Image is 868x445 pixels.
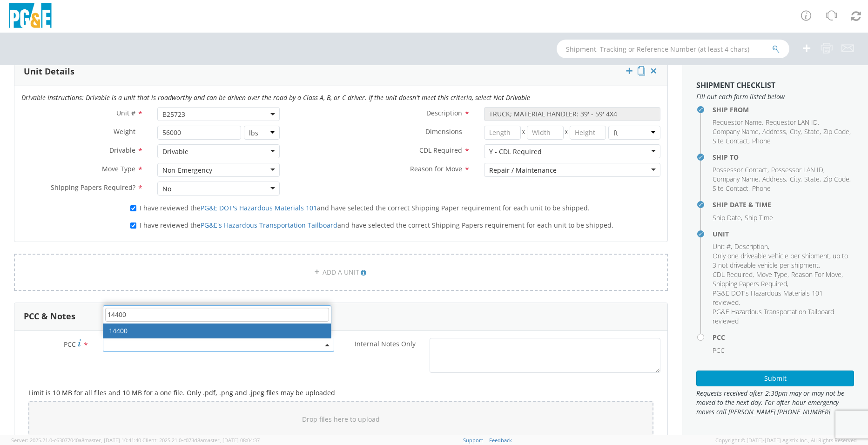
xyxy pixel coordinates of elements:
h4: Ship From [713,106,854,113]
span: Shipping Papers Required [713,279,787,288]
span: Move Type [102,164,135,173]
li: , [790,127,802,136]
span: City [790,175,801,183]
span: Reason For Move [791,270,841,279]
span: Ship Date [713,213,741,222]
li: , [762,127,787,136]
img: pge-logo-06675f144f4cfa6a6814.png [7,3,54,30]
span: I have reviewed the and have selected the correct Shipping Paper requirement for each unit to be ... [140,203,590,212]
a: Feedback [489,437,512,444]
h4: Unit [713,230,854,237]
a: Support [463,437,483,444]
a: PG&E's Hazardous Transportation Tailboard [201,221,337,229]
h4: PCC [713,334,854,341]
span: Move Type [756,270,787,279]
span: Drivable [109,146,135,155]
i: Drivable Instructions: Drivable is a unit that is roadworthy and can be driven over the road by a... [21,93,530,102]
li: , [823,127,851,136]
li: , [762,175,787,184]
span: PG&E DOT's Hazardous Materials 101 reviewed [713,289,823,307]
span: Internal Notes Only [355,339,416,348]
div: Repair / Maintenance [489,166,557,175]
span: Site Contact [713,184,748,193]
input: Height [570,126,606,140]
h3: Unit Details [24,67,74,76]
li: , [790,175,802,184]
li: , [713,289,852,307]
div: Non-Emergency [162,166,212,175]
span: Company Name [713,175,759,183]
span: X [521,126,527,140]
h5: Limit is 10 MB for all files and 10 MB for a one file. Only .pdf, .png and .jpeg files may be upl... [28,389,653,396]
h3: PCC & Notes [24,312,75,321]
li: , [823,175,851,184]
span: Unit # [116,108,135,117]
li: , [713,242,732,251]
span: City [790,127,801,136]
span: Reason for Move [410,164,462,173]
li: , [756,270,789,279]
span: Requests received after 2:30pm may or may not be moved to the next day. For after hour emergency ... [696,389,854,417]
li: , [804,175,821,184]
span: Possessor LAN ID [771,165,823,174]
span: Client: 2025.21.0-c073d8a [142,437,260,444]
input: I have reviewed thePG&E's Hazardous Transportation Tailboardand have selected the correct Shippin... [130,222,136,229]
span: CDL Required [713,270,753,279]
li: , [713,136,750,146]
li: , [713,251,852,270]
a: ADD A UNIT [14,254,668,291]
span: B25723 [157,107,279,121]
span: Description [734,242,768,251]
span: Company Name [713,127,759,136]
span: Phone [752,184,771,193]
span: Site Contact [713,136,748,145]
span: PCC [64,340,76,349]
div: No [162,184,171,194]
span: Server: 2025.21.0-c63077040a8 [11,437,141,444]
input: Width [527,126,564,140]
span: State [804,175,820,183]
span: Zip Code [823,127,849,136]
li: , [771,165,825,175]
span: Weight [114,127,135,136]
span: Requestor LAN ID [766,118,818,127]
span: Requestor Name [713,118,762,127]
span: master, [DATE] 08:04:37 [203,437,260,444]
span: Only one driveable vehicle per shipment, up to 3 not driveable vehicle per shipment [713,251,848,270]
h4: Ship Date & Time [713,201,854,208]
span: Zip Code [823,175,849,183]
a: PG&E DOT's Hazardous Materials 101 [201,203,317,212]
span: X [564,126,570,140]
strong: Shipment Checklist [696,80,775,90]
li: , [791,270,843,279]
span: I have reviewed the and have selected the correct Shipping Papers requirement for each unit to be... [140,221,613,229]
li: , [713,127,760,136]
div: Y - CDL Required [489,147,542,156]
li: , [713,175,760,184]
li: , [713,213,742,222]
span: master, [DATE] 10:41:40 [84,437,141,444]
span: PG&E Hazardous Transportation Tailboard reviewed [713,307,834,325]
span: Dimensions [425,127,462,136]
span: CDL Required [419,146,462,155]
span: Address [762,127,786,136]
span: Address [762,175,786,183]
button: Submit [696,371,854,386]
li: , [713,279,788,289]
div: Drivable [162,147,188,156]
span: State [804,127,820,136]
span: Copyright © [DATE]-[DATE] Agistix Inc., All Rights Reserved [715,437,857,444]
input: I have reviewed thePG&E DOT's Hazardous Materials 101and have selected the correct Shipping Paper... [130,205,136,211]
li: 14400 [103,324,331,338]
span: Drop files here to upload [302,415,380,424]
li: , [734,242,769,251]
span: Possessor Contact [713,165,767,174]
span: B25723 [162,110,274,119]
li: , [713,165,769,175]
li: , [713,270,754,279]
span: Unit # [713,242,731,251]
span: Phone [752,136,771,145]
input: Length [484,126,521,140]
li: , [713,118,763,127]
span: Ship Time [745,213,773,222]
